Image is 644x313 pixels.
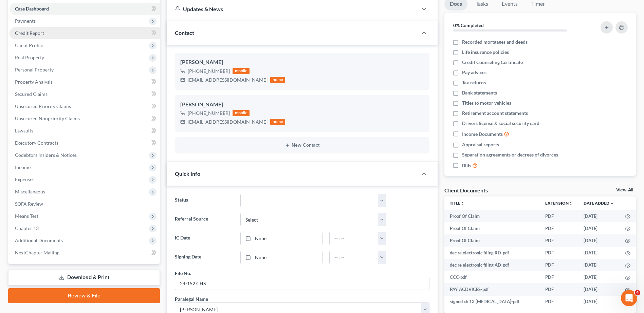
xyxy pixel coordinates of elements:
[540,222,578,234] td: PDF
[15,55,44,60] span: Real Property
[540,271,578,283] td: PDF
[15,6,49,12] span: Case Dashboard
[10,112,160,125] a: Unsecured Nonpriority Claims
[15,116,80,121] span: Unsecured Nonpriority Claims
[10,125,160,137] a: Lawsuits
[578,222,620,234] td: [DATE]
[444,296,540,308] td: signed ch 13 [MEDICAL_DATA]-pdf
[444,210,540,222] td: Proof Of Claim
[462,151,558,158] span: Separation agreements or decrees of divorces
[188,68,230,75] div: [PHONE_NUMBER]
[8,288,160,303] a: Review & File
[462,162,471,169] span: Bills
[188,77,268,83] div: [EMAIL_ADDRESS][DOMAIN_NAME]
[462,131,503,138] span: Income Documents
[15,79,53,85] span: Property Analysis
[460,202,464,206] i: unfold_more
[15,225,39,231] span: Chapter 13
[270,77,285,83] div: home
[540,259,578,271] td: PDF
[578,271,620,283] td: [DATE]
[241,232,322,245] a: None
[578,259,620,271] td: [DATE]
[180,101,424,109] div: [PERSON_NAME]
[175,5,409,13] div: Updates & News
[540,283,578,295] td: PDF
[462,120,539,127] span: Drivers license & social security card
[578,234,620,247] td: [DATE]
[10,3,160,15] a: Case Dashboard
[15,213,38,219] span: Means Test
[10,198,160,210] a: SOFA Review
[241,251,322,264] a: None
[171,213,237,226] label: Referral Source
[462,89,497,96] span: Bank statements
[462,100,511,106] span: Titles to motor vehicles
[610,202,614,206] i: expand_more
[462,79,486,86] span: Tax returns
[15,164,31,170] span: Income
[171,232,237,245] label: IC Date
[180,58,424,66] div: [PERSON_NAME]
[462,49,509,56] span: Life insurance policies
[15,91,48,97] span: Secured Claims
[462,110,528,117] span: Retirement account statements
[540,234,578,247] td: PDF
[15,42,43,48] span: Client Profile
[462,59,523,66] span: Credit Counseling Certificate
[15,67,54,72] span: Personal Property
[453,22,484,28] strong: 0% Completed
[330,251,378,264] input: -- : --
[15,128,33,133] span: Lawsuits
[540,247,578,259] td: PDF
[233,68,250,74] div: mobile
[444,234,540,247] td: Proof Of Claim
[578,247,620,259] td: [DATE]
[621,290,637,306] iframe: Intercom live chat
[10,76,160,88] a: Property Analysis
[15,201,43,207] span: SOFA Review
[15,176,34,182] span: Expenses
[444,187,488,194] div: Client Documents
[444,259,540,271] td: dec re electronic filing AD-pdf
[462,39,528,45] span: Recorded mortgages and deeds
[15,189,45,194] span: Miscellaneous
[444,247,540,259] td: dec re electronic filing RD-pdf
[444,222,540,234] td: Proof Of Claim
[171,251,237,264] label: Signing Date
[635,290,640,295] span: 4
[10,88,160,100] a: Secured Claims
[180,143,424,148] button: New Contact
[270,119,285,125] div: home
[15,103,71,109] span: Unsecured Priority Claims
[616,188,633,192] a: View All
[10,27,160,39] a: Credit Report
[175,270,191,277] div: File No.
[540,296,578,308] td: PDF
[188,119,268,125] div: [EMAIL_ADDRESS][DOMAIN_NAME]
[15,237,63,243] span: Additional Documents
[578,210,620,222] td: [DATE]
[175,29,194,36] span: Contact
[15,152,77,158] span: Codebtors Insiders & Notices
[175,170,200,177] span: Quick Info
[15,250,59,255] span: NextChapter Mailing
[584,201,614,206] a: Date Added expand_more
[10,100,160,112] a: Unsecured Priority Claims
[175,295,208,302] div: Paralegal Name
[15,30,44,36] span: Credit Report
[15,140,58,146] span: Executory Contracts
[175,277,429,290] input: --
[8,270,160,286] a: Download & Print
[462,69,486,76] span: Pay advices
[578,296,620,308] td: [DATE]
[450,201,464,206] a: Titleunfold_more
[330,232,378,245] input: -- : --
[10,137,160,149] a: Executory Contracts
[569,202,573,206] i: unfold_more
[540,210,578,222] td: PDF
[444,271,540,283] td: CCC-pdf
[462,141,499,148] span: Appraisal reports
[10,247,160,259] a: NextChapter Mailing
[188,110,230,117] div: [PHONE_NUMBER]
